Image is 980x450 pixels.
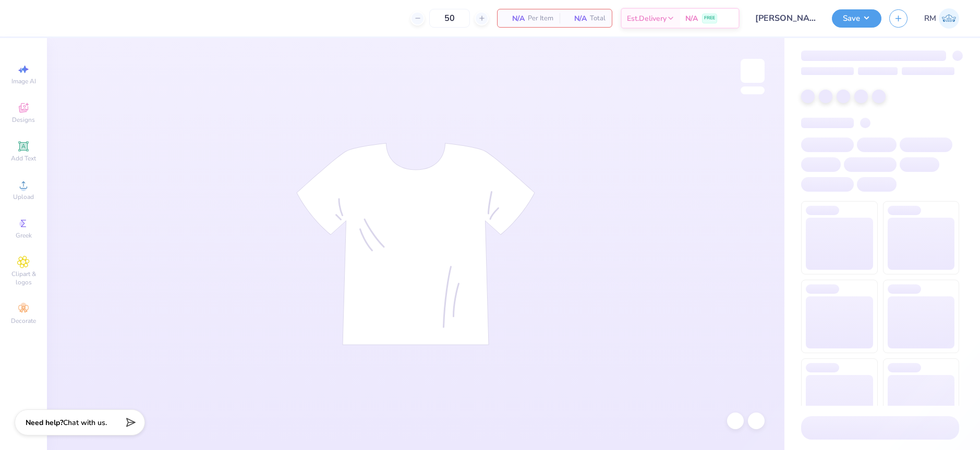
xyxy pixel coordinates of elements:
span: Decorate [11,317,36,325]
span: Add Text [11,154,36,162]
img: Roberta Manuel [939,8,959,29]
span: Total [590,13,606,24]
strong: Need help? [26,418,63,428]
span: Clipart & logos [5,270,42,286]
span: Chat with us. [63,418,107,428]
span: Image AI [11,77,36,85]
span: N/A [685,13,698,24]
span: N/A [504,13,525,24]
span: Greek [16,231,32,240]
span: Designs [12,116,35,124]
img: tee-skeleton.svg [296,143,535,345]
span: Upload [13,193,34,201]
span: Est. Delivery [627,13,667,24]
input: – – [429,9,470,28]
span: N/A [566,13,587,24]
input: Untitled Design [747,8,824,29]
span: RM [924,12,936,24]
span: FREE [704,15,715,22]
button: Save [832,9,881,28]
span: Per Item [528,13,553,24]
a: RM [924,8,959,29]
